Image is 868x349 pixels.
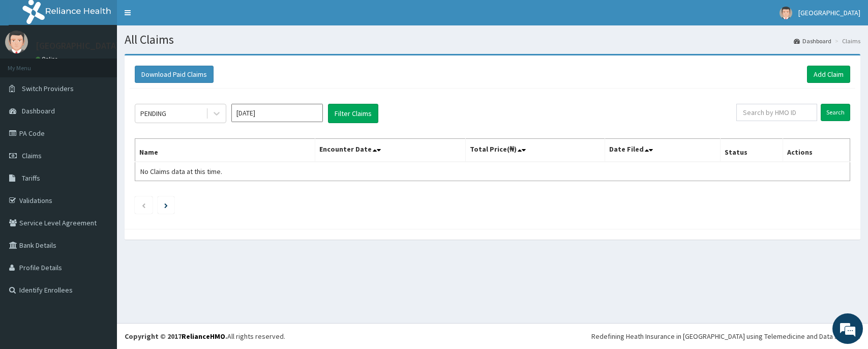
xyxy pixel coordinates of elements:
img: User Image [780,7,792,19]
footer: All rights reserved. [117,323,868,349]
th: Actions [783,139,850,162]
li: Claims [832,37,860,45]
button: Filter Claims [328,104,378,123]
th: Status [721,139,783,162]
input: Search [821,104,850,121]
a: RelianceHMO [182,332,225,341]
div: Redefining Heath Insurance in [GEOGRAPHIC_DATA] using Telemedicine and Data Science! [591,331,860,341]
button: Download Paid Claims [135,66,214,83]
th: Total Price(₦) [466,139,605,162]
th: Encounter Date [315,139,466,162]
a: Online [36,55,60,63]
div: PENDING [140,108,166,119]
span: Switch Providers [22,84,74,93]
h1: All Claims [125,33,860,46]
span: Tariffs [22,173,40,183]
a: Add Claim [807,66,850,83]
span: Claims [22,151,42,160]
th: Name [135,139,315,162]
strong: Copyright © 2017 . [125,332,227,341]
img: User Image [5,31,28,53]
th: Date Filed [605,139,721,162]
span: [GEOGRAPHIC_DATA] [798,8,860,17]
span: No Claims data at this time. [140,167,222,176]
span: Dashboard [22,106,55,115]
p: [GEOGRAPHIC_DATA] [36,41,119,50]
input: Search by HMO ID [736,104,817,121]
a: Dashboard [794,37,831,45]
input: Select Month and Year [231,104,323,122]
a: Next page [164,200,168,210]
a: Previous page [141,200,146,210]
